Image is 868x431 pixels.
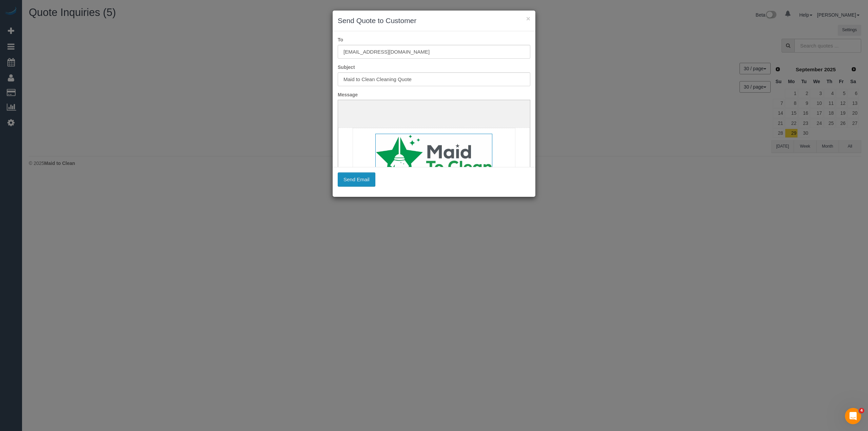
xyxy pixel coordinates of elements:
[526,15,530,22] button: ×
[859,408,864,413] span: 4
[333,64,535,71] label: Subject
[845,408,861,424] iframe: Intercom live chat
[338,172,375,187] button: Send Email
[338,100,530,206] iframe: Rich Text Editor, editor1
[333,36,535,43] label: To
[338,45,530,59] input: To
[338,72,530,86] input: Subject
[333,91,535,98] label: Message
[338,16,530,26] h3: Send Quote to Customer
